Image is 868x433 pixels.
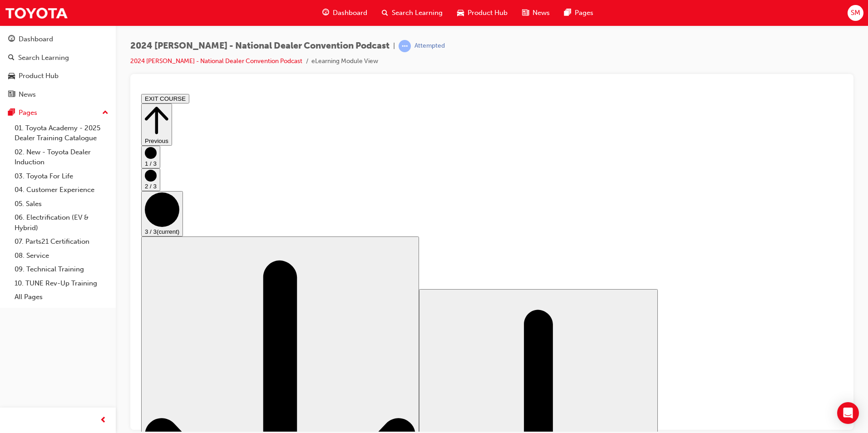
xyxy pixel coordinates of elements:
span: (current) [19,138,42,145]
a: 04. Customer Experience [11,183,112,197]
li: eLearning Module View [311,56,378,67]
button: 1 / 3 [4,55,23,78]
span: pages-icon [564,7,571,19]
div: News [19,89,36,100]
span: 1 / 3 [7,70,19,77]
span: news-icon [8,91,15,99]
span: 3 / 3 [7,138,19,145]
button: Previous [4,13,35,55]
div: Search Learning [18,53,69,63]
span: search-icon [382,7,388,19]
a: News [4,86,112,103]
span: | [393,41,395,51]
a: 10. TUNE Rev-Up Training [11,276,112,290]
div: Attempted [414,42,445,50]
span: car-icon [457,7,464,19]
a: Search Learning [4,49,112,66]
a: guage-iconDashboard [315,4,375,22]
a: Product Hub [4,68,112,84]
button: 3 / 3(current) [4,101,45,146]
span: News [533,8,550,18]
a: search-iconSearch Learning [375,4,450,22]
div: Pages [19,108,37,118]
span: prev-icon [100,415,107,426]
a: 07. Parts21 Certification [11,235,112,249]
a: 09. Technical Training [11,262,112,276]
span: Dashboard [333,8,367,18]
span: SM [851,8,860,18]
a: car-iconProduct Hub [450,4,515,22]
span: 2 / 3 [7,93,19,99]
div: Dashboard [19,34,53,44]
img: Trak [5,3,68,23]
span: car-icon [8,72,15,80]
span: guage-icon [8,35,15,44]
span: pages-icon [8,109,15,117]
span: Search Learning [392,8,443,18]
a: news-iconNews [515,4,557,22]
button: SM [848,5,863,21]
span: search-icon [8,54,15,62]
div: Product Hub [19,71,59,81]
span: Previous [7,47,31,54]
span: learningRecordVerb_ATTEMPT-icon [399,40,411,52]
a: Dashboard [4,31,112,48]
span: guage-icon [322,7,329,19]
span: Product Hub [468,8,508,18]
span: news-icon [522,7,529,19]
button: Pages [4,104,112,121]
a: 06. Electrification (EV & Hybrid) [11,211,112,235]
a: All Pages [11,290,112,304]
a: 02. New - Toyota Dealer Induction [11,145,112,169]
a: 2024 [PERSON_NAME] - National Dealer Convention Podcast [130,57,302,65]
button: 2 / 3 [4,78,23,101]
span: up-icon [102,107,108,119]
button: DashboardSearch LearningProduct HubNews [4,29,112,104]
a: 05. Sales [11,197,112,211]
div: Open Intercom Messenger [837,402,859,424]
button: EXIT COURSE [4,4,52,13]
a: 08. Service [11,249,112,263]
a: pages-iconPages [557,4,601,22]
span: Pages [575,8,593,18]
a: 03. Toyota For Life [11,169,112,183]
a: 01. Toyota Academy - 2025 Dealer Training Catalogue [11,121,112,145]
span: 2024 [PERSON_NAME] - National Dealer Convention Podcast [130,41,390,51]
